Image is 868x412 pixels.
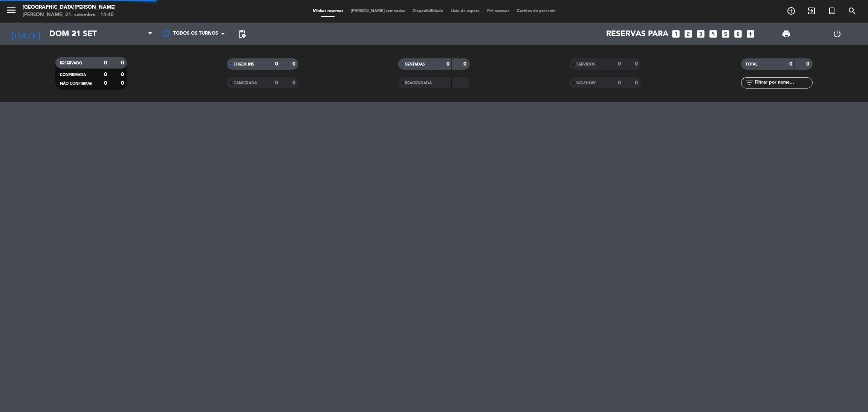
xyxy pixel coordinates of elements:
[275,80,278,85] strong: 0
[104,81,107,86] strong: 0
[708,29,718,39] i: looks_4
[234,81,257,85] span: CANCELADA
[275,61,278,67] strong: 0
[806,61,811,67] strong: 0
[447,9,483,13] span: Lista de espera
[683,29,693,39] i: looks_two
[23,11,116,19] div: [PERSON_NAME] 21. setembro - 14:40
[234,63,254,66] span: CHECK INS
[789,61,792,67] strong: 0
[618,80,621,85] strong: 0
[833,29,842,38] i: power_settings_new
[104,60,107,66] strong: 0
[121,60,125,66] strong: 0
[811,23,862,45] div: LOG OUT
[104,72,107,77] strong: 0
[483,9,513,13] span: Pré-acessos
[463,61,468,67] strong: 0
[513,9,559,13] span: Cartões de presente
[807,6,816,15] i: exit_to_app
[409,9,447,13] span: Disponibilidade
[6,5,17,18] button: menu
[292,61,297,67] strong: 0
[576,81,596,85] span: NO-SHOW
[635,61,639,67] strong: 0
[60,73,86,77] span: CONFIRMADA
[671,29,681,39] i: looks_one
[827,6,836,15] i: turned_in_not
[121,72,125,77] strong: 0
[782,29,791,38] span: print
[60,82,92,85] span: NÃO CONFIRMAR
[746,29,755,39] i: add_box
[292,80,297,85] strong: 0
[745,78,754,87] i: filter_list
[23,4,116,11] div: [GEOGRAPHIC_DATA][PERSON_NAME]
[6,5,17,16] i: menu
[309,9,347,13] span: Minhas reservas
[60,61,82,65] span: RESERVADO
[754,79,812,87] input: Filtrar por nome...
[237,29,246,38] span: pending_actions
[635,80,639,85] strong: 0
[347,9,409,13] span: [PERSON_NAME] semeadas
[721,29,730,39] i: looks_5
[576,63,595,66] span: SERVIDOS
[121,81,125,86] strong: 0
[848,6,857,15] i: search
[746,63,757,66] span: TOTAL
[405,63,425,66] span: SENTADAS
[6,26,46,42] i: [DATE]
[618,61,621,67] strong: 0
[405,81,432,85] span: REAGENDADA
[733,29,743,39] i: looks_6
[696,29,706,39] i: looks_3
[446,61,449,67] strong: 0
[70,29,79,38] i: arrow_drop_down
[606,29,668,39] span: Reservas para
[787,6,796,15] i: add_circle_outline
